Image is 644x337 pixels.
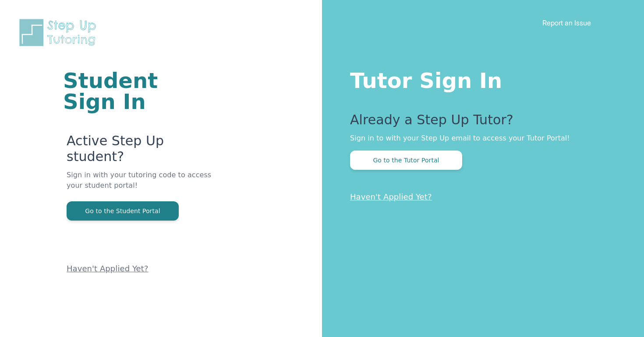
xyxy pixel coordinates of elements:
h1: Tutor Sign In [350,67,609,91]
a: Haven't Applied Yet? [350,192,432,201]
p: Active Step Up student? [67,133,217,170]
a: Haven't Applied Yet? [67,264,149,273]
p: Already a Step Up Tutor? [350,112,609,133]
p: Sign in to with your Step Up email to access your Tutor Portal! [350,133,609,144]
button: Go to the Student Portal [67,201,179,221]
button: Go to the Tutor Portal [350,151,462,170]
a: Go to the Tutor Portal [350,156,462,164]
p: Sign in with your tutoring code to access your student portal! [67,170,217,201]
img: Step Up Tutoring horizontal logo [18,18,102,48]
a: Report an Issue [542,18,591,27]
a: Go to the Student Portal [67,207,179,215]
h1: Student Sign In [63,70,217,112]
